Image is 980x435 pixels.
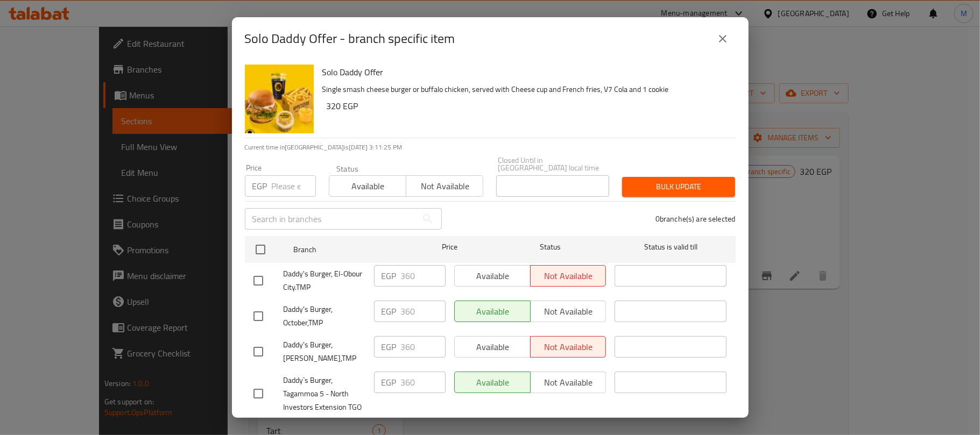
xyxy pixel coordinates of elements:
[334,179,402,194] span: Available
[615,240,727,254] span: Status is valid till
[411,179,479,194] span: Not available
[329,175,406,197] button: Available
[631,180,727,194] span: Bulk update
[284,267,365,294] span: Daddy's Burger, El-Obour City.TMP
[401,372,446,393] input: Please enter price
[382,305,397,318] p: EGP
[245,208,417,230] input: Search in branches
[382,340,397,353] p: EGP
[322,65,727,80] h6: Solo Daddy Offer
[401,265,446,287] input: Please enter price
[252,180,267,192] p: EGP
[414,240,485,254] span: Price
[382,269,397,282] p: EGP
[401,336,446,358] input: Please enter price
[245,142,736,152] p: Current time in [GEOGRAPHIC_DATA] is [DATE] 3:11:25 PM
[284,374,365,414] span: Daddy`s Burger, Tagammoa 5 - North Investors Extension TGO
[322,83,727,96] p: Single smash cheese burger or buffalo chicken, served with Cheese cup and French fries, V7 Cola a...
[655,213,736,224] p: 0 branche(s) are selected
[622,177,735,197] button: Bulk update
[401,301,446,322] input: Please enter price
[272,175,316,197] input: Please enter price
[245,65,314,133] img: Solo Daddy Offer
[245,30,455,47] h2: Solo Daddy Offer - branch specific item
[284,303,365,330] span: Daddy's Burger, October,TMP
[494,240,606,254] span: Status
[284,338,365,365] span: Daddy's Burger, [PERSON_NAME],TMP
[327,98,727,113] h6: 320 EGP
[710,26,736,52] button: close
[406,175,483,197] button: Not available
[293,243,405,256] span: Branch
[382,376,397,389] p: EGP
